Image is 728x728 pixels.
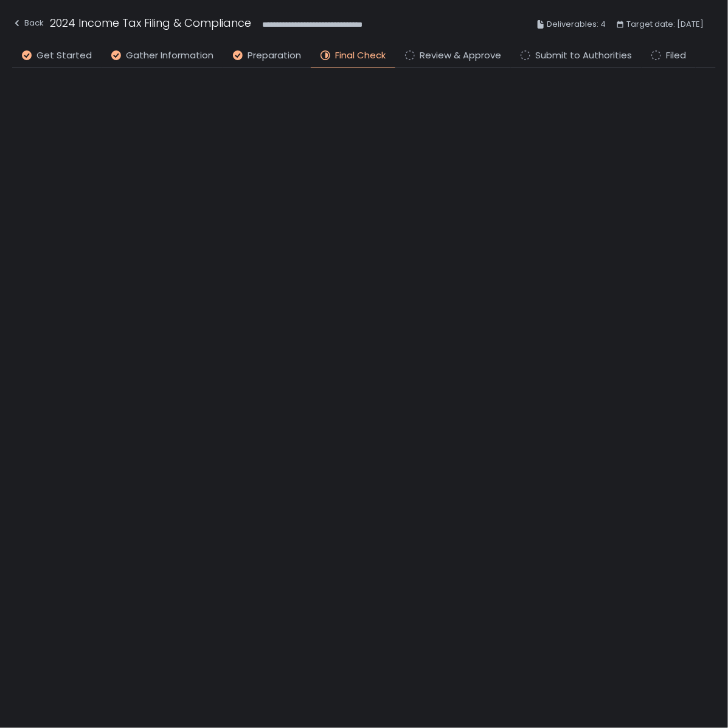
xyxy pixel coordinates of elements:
span: Final Check [335,49,386,63]
span: Get Started [36,49,92,63]
span: Deliverables: 4 [547,17,606,32]
span: Submit to Authorities [535,49,632,63]
h1: 2024 Income Tax Filing & Compliance [50,15,251,31]
button: Back [12,15,44,35]
span: Gather Information [126,49,213,63]
span: Preparation [248,49,301,63]
span: Filed [666,49,686,63]
div: Back [12,16,44,30]
span: Review & Approve [420,49,501,63]
span: Target date: [DATE] [626,17,704,32]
